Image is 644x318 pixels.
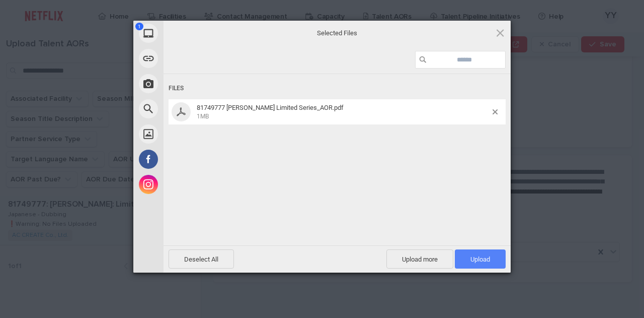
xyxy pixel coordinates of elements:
span: Upload [455,249,506,269]
span: Upload more [386,249,453,269]
span: 81749777 [PERSON_NAME] Limited Series_AOR.pdf [197,104,344,111]
div: Take Photo [133,71,254,96]
div: Web Search [133,96,254,121]
div: Instagram [133,172,254,197]
div: Files [169,79,506,98]
span: 81749777 Victoria Beckham Limited Series_AOR.pdf [194,104,493,120]
span: Deselect All [169,249,234,269]
span: 1 [135,23,143,30]
span: Click here or hit ESC to close picker [495,27,506,38]
span: 1MB [197,113,209,120]
div: My Device [133,21,254,46]
div: Facebook [133,147,254,172]
span: Selected Files [236,28,438,37]
span: Upload [470,256,490,263]
div: Link (URL) [133,46,254,71]
div: Unsplash [133,121,254,147]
